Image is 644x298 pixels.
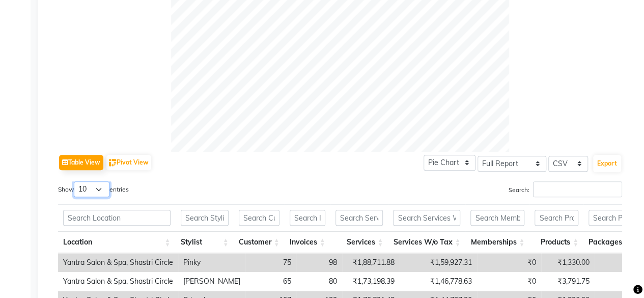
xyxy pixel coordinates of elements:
td: Yantra Salon & Spa, Shastri Circle [58,253,178,272]
td: ₹1,330.00 [541,253,595,272]
td: ₹1,59,927.31 [400,253,477,272]
button: Export [593,155,621,172]
input: Search Services W/o Tax [393,210,460,226]
input: Search Packages [589,210,630,226]
input: Search Products [535,210,578,226]
td: ₹1,46,778.63 [400,272,477,291]
label: Show entries [58,181,129,197]
input: Search: [533,181,622,197]
label: Search: [509,181,622,197]
img: pivot.png [109,159,117,167]
td: ₹0 [477,272,541,291]
td: 80 [296,272,342,291]
td: 75 [245,253,296,272]
th: Products: activate to sort column ascending [529,231,583,253]
input: Search Invoices [290,210,325,226]
th: Stylist: activate to sort column ascending [176,231,234,253]
td: [PERSON_NAME] [178,272,245,291]
td: ₹3,791.75 [541,272,595,291]
th: Invoices: activate to sort column ascending [285,231,330,253]
button: Pivot View [106,155,151,170]
input: Search Location [63,210,171,226]
input: Search Stylist [181,210,229,226]
td: Pinky [178,253,245,272]
th: Location: activate to sort column ascending [58,231,176,253]
input: Search Memberships [470,210,524,226]
th: Customer: activate to sort column ascending [234,231,285,253]
select: Showentries [74,181,109,197]
th: Memberships: activate to sort column ascending [465,231,529,253]
th: Packages: activate to sort column ascending [583,231,635,253]
td: ₹1,88,711.88 [342,253,400,272]
button: Table View [59,155,103,170]
td: ₹1,73,198.39 [342,272,400,291]
td: ₹0 [477,253,541,272]
td: 98 [296,253,342,272]
td: 65 [245,272,296,291]
th: Services W/o Tax: activate to sort column ascending [388,231,465,253]
input: Search Services [335,210,383,226]
input: Search Customer [239,210,279,226]
th: Services: activate to sort column ascending [330,231,388,253]
td: Yantra Salon & Spa, Shastri Circle [58,272,178,291]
